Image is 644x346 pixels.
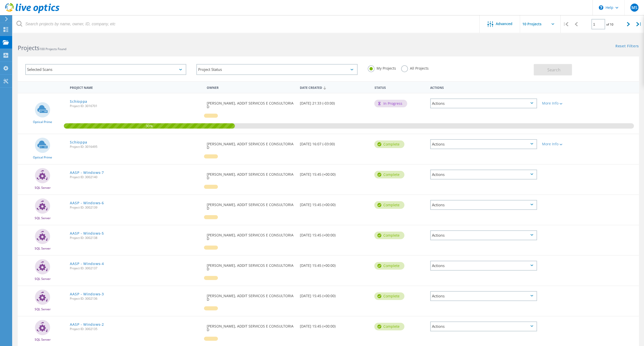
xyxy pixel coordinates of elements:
span: SQL Server [35,277,51,280]
a: AASP - Windows-3 [70,292,104,296]
div: Actions [430,291,537,301]
a: AASP - Windows-4 [70,262,104,266]
div: [PERSON_NAME], ADDIT SERVICOS E CONSULTORIA D [204,165,297,185]
div: Complete [374,171,404,178]
span: of 10 [606,22,613,27]
div: [DATE] 15:45 (+00:00) [297,256,372,272]
div: [DATE] 21:33 (-03:00) [297,93,372,110]
div: [PERSON_NAME], ADDIT SERVICOS E CONSULTORIA D [204,134,297,154]
span: SQL Server [35,308,51,311]
span: MS [631,6,637,10]
div: More Info [542,101,587,105]
div: More Info [542,142,587,146]
div: Complete [374,262,404,270]
div: Complete [374,232,404,239]
div: Actions [430,200,537,210]
div: Actions [428,83,539,92]
div: [PERSON_NAME], ADDIT SERVICOS E CONSULTORIA D [204,286,297,306]
div: Complete [374,140,404,148]
label: All Projects [401,65,429,70]
div: Project Status [196,64,357,75]
div: Date Created [297,83,372,92]
div: Actions [430,321,537,331]
label: My Projects [368,65,396,70]
div: [DATE] 15:45 (+00:00) [297,165,372,181]
span: Project ID: 3002138 [70,236,201,239]
span: Optical Prime [33,156,52,159]
div: Complete [374,323,404,330]
span: Project ID: 3002137 [70,267,201,270]
a: AASP - Windows-5 [70,232,104,235]
div: [PERSON_NAME], ADDIT SERVICOS E CONSULTORIA D [204,316,297,337]
svg: \n [599,5,603,10]
div: [PERSON_NAME], ADDIT SERVICOS E CONSULTORIA D [204,256,297,276]
div: [PERSON_NAME], ADDIT SERVICOS E CONSULTORIA D [204,225,297,246]
span: SQL Server [35,186,51,189]
div: [DATE] 15:45 (+00:00) [297,195,372,212]
span: Project ID: 3016701 [70,105,201,108]
div: | [634,15,644,33]
div: Project Name [67,83,204,92]
a: Reset Filters [615,44,639,49]
span: Project ID: 3002140 [70,176,201,179]
a: AASP - Windows-6 [70,201,104,205]
a: AASP - Windows-7 [70,171,104,174]
span: Project ID: 3002135 [70,328,201,331]
a: Schioppa [70,140,87,144]
span: Search [547,67,560,73]
div: Selected Scans [25,64,186,75]
div: Actions [430,261,537,271]
span: Project ID: 3016495 [70,145,201,148]
a: AASP - Windows-2 [70,323,104,326]
span: Optical Prime [33,120,52,124]
span: Advanced [496,22,512,26]
div: Actions [430,170,537,179]
b: Projects [18,44,39,52]
span: SQL Server [35,338,51,341]
div: Complete [374,201,404,209]
div: [DATE] 15:45 (+00:00) [297,316,372,333]
div: Actions [430,230,537,240]
input: Search projects by name, owner, ID, company, etc [13,15,480,33]
div: In Progress [374,100,407,107]
span: SQL Server [35,247,51,250]
span: SQL Server [35,217,51,220]
div: Actions [430,98,537,108]
div: [DATE] 15:45 (+00:00) [297,225,372,242]
a: Live Optics Dashboard [5,11,59,14]
div: [PERSON_NAME], ADDIT SERVICOS E CONSULTORIA D [204,93,297,114]
span: Project ID: 3002139 [70,206,201,209]
div: Complete [374,292,404,300]
div: [PERSON_NAME], ADDIT SERVICOS E CONSULTORIA D [204,195,297,215]
span: 100 Projects Found [39,47,66,51]
div: Status [372,83,428,92]
div: [DATE] 16:07 (-03:00) [297,134,372,151]
div: | [560,15,571,33]
a: Schioppa [70,100,87,103]
span: 30% [64,123,235,128]
span: Project ID: 3002136 [70,297,201,300]
div: [DATE] 15:45 (+00:00) [297,286,372,303]
button: Search [534,64,572,75]
div: Owner [204,83,297,92]
div: Actions [430,139,537,149]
